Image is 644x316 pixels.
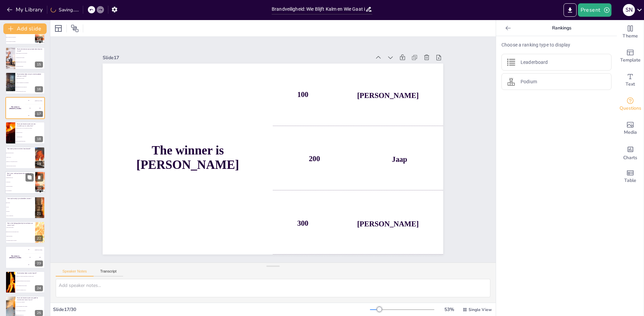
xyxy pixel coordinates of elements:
div: 23 [35,260,43,267]
span: De buren waarschuwen [16,66,45,67]
div: Add text boxes [617,68,644,92]
span: Template [620,57,641,64]
div: Slide 17 [103,55,371,61]
div: Get real-time input from your audience [617,92,644,116]
span: Elk jaar [6,207,35,207]
span: Media [624,129,637,136]
button: S N [623,3,635,17]
span: Position [71,24,79,32]
p: Rankings [514,20,610,36]
span: Single View [469,307,492,312]
div: 17 [5,97,45,119]
div: Add charts and graphs [617,140,644,165]
div: Add images, graphics, shapes or video [617,116,644,140]
div: Add ready made slides [617,44,644,68]
img: PODIUM icon [507,78,515,86]
div: 16 [5,72,45,94]
button: Transcript [94,269,123,277]
span: Door een blusdeken in huis te hebben [16,306,45,307]
p: Wat moet je doen na een brand? [17,272,43,274]
div: 300 [25,261,45,269]
div: 15 [35,62,43,68]
p: Choose a ranking type to display [501,41,611,48]
div: Layout [53,23,64,34]
div: 17 [35,111,43,117]
span: Te veel koken [6,182,35,183]
div: 25 [35,310,43,316]
div: 24 [35,285,43,291]
span: Koel het met koud water [6,152,35,153]
span: Hulpdiensten bellen en evacueren [16,62,45,63]
span: Charts [623,154,637,162]
div: 200 [25,104,45,112]
button: My Library [5,4,46,15]
div: 22 [35,235,43,241]
h4: The winner is [PERSON_NAME] [5,106,25,110]
span: Table [624,177,636,184]
div: 21 [35,211,43,217]
div: 21 [5,197,45,219]
div: 19 [35,161,43,167]
p: Wat is het eerste wat je moet doen bij een brand? [17,48,43,52]
div: 20 [35,186,43,192]
span: Van een veilige afstand spuiten [16,141,45,141]
div: [PERSON_NAME] [357,220,419,228]
p: Wat moet je doen als je in een brandend gebouw vastzit? [17,73,43,77]
h4: The winner is [PERSON_NAME] [5,255,25,259]
button: Delete Slide [35,174,43,182]
div: Jaap [39,108,41,109]
button: Duplicate Slide [25,174,34,182]
p: Wat is het belangrijkste bij het verlenen van eerste hulp? [7,222,33,226]
div: 15 [5,47,45,69]
button: Speaker Notes [56,269,94,277]
div: Add a table [617,165,644,189]
div: 18 [5,122,45,144]
span: Beide antwoorden 2 en 3 [16,315,45,315]
div: 19 [5,147,45,169]
span: Blijf rustig en zoek een veilige plek [16,87,45,87]
span: Wrijf er olie op [6,157,35,157]
div: 14 [35,36,43,42]
span: Negeer het en hoop op het beste [6,166,35,166]
div: 300 [273,192,443,254]
span: Ramen openen en wachten [16,78,45,79]
span: Hulpdiensten informeren en schade beoordelen [16,281,45,281]
span: Elke maand [6,202,35,203]
span: Elektrische apparaten [6,186,35,187]
span: Elke week [6,211,35,212]
p: Leaderboard [521,59,548,66]
span: [PERSON_NAME] naar binnen gaan om je spullen te halen [16,276,45,277]
div: 100 [273,64,443,126]
div: 16 [35,86,43,92]
p: Wat is de beste manier om jezelf te beschermen tegen brand? [17,297,43,301]
h4: The winner is [PERSON_NAME] [103,143,273,172]
span: Richten op de grond [16,132,45,133]
span: [DEMOGRAPHIC_DATA] en richten op de vlammen [16,128,45,128]
p: Wat moet je doen met een brandwond? [7,148,33,150]
div: 24 [5,271,45,293]
div: 53 % [441,306,457,313]
div: 20 [5,171,45,194]
div: Change the overall theme [617,20,644,44]
p: Hoe vaak moet je je rookmelders testen? [7,198,33,200]
span: Theme [623,32,638,40]
button: Add slide [3,23,47,34]
button: Present [578,3,611,17]
div: 18 [35,136,43,142]
input: Insert title [272,4,365,14]
span: Questions [620,105,641,112]
div: Jaap [392,155,408,164]
span: Blijven kijken hoe het zich verspreidt [16,53,45,54]
div: Jaap [39,257,41,258]
span: Door de oven niet te gebruiken [6,41,35,42]
div: 100 [25,246,45,253]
